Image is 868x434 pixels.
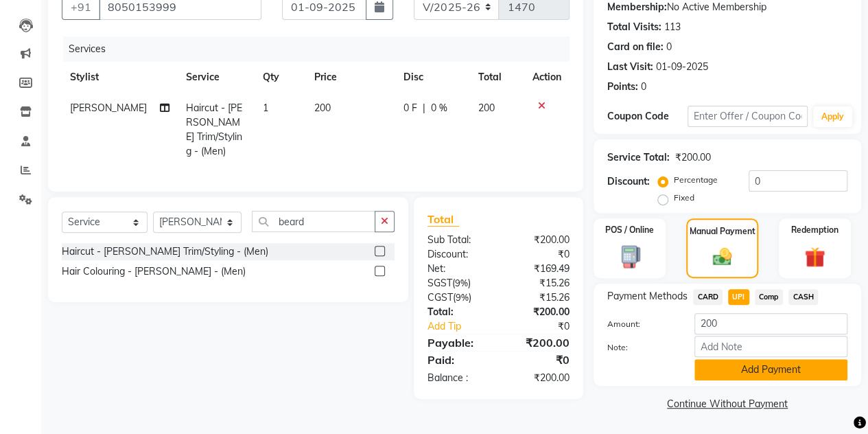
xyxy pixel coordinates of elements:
th: Action [524,62,570,93]
input: Search or Scan [252,211,375,232]
span: UPI [728,289,749,305]
span: 0 % [431,101,447,115]
div: ₹200.00 [498,305,580,319]
label: Amount: [597,318,684,330]
button: Apply [813,106,852,127]
div: Services [63,36,580,62]
label: Percentage [674,174,718,186]
div: Total: [417,305,499,319]
input: Amount [694,313,847,334]
div: ₹169.49 [498,262,580,276]
span: Payment Methods [607,289,688,304]
div: Discount: [417,247,499,262]
div: ₹15.26 [498,276,580,290]
div: Total Visits: [607,20,661,34]
img: _gift.svg [798,244,832,270]
label: Redemption [791,224,838,236]
div: ₹200.00 [675,150,711,165]
div: Payable: [417,334,499,351]
div: ( ) [417,290,499,305]
div: ₹200.00 [498,371,580,385]
span: 0 F [403,101,417,115]
a: Add Tip [417,319,512,334]
div: 0 [666,40,672,54]
label: POS / Online [605,224,654,236]
input: Add Note [694,336,847,357]
span: SGST [427,277,452,289]
label: Manual Payment [690,225,755,238]
a: Continue Without Payment [596,397,858,411]
div: Discount: [607,174,650,189]
label: Note: [597,341,684,354]
div: 01-09-2025 [656,60,708,74]
span: 9% [456,292,469,303]
div: ₹0 [498,247,580,262]
div: ( ) [417,276,499,290]
span: 1 [263,102,268,114]
div: Points: [607,80,638,94]
span: Total [427,212,459,227]
div: Net: [417,262,499,276]
span: 200 [478,102,494,114]
div: Paid: [417,352,499,368]
th: Total [469,62,524,93]
div: ₹200.00 [498,233,580,247]
div: Card on file: [607,40,664,54]
div: ₹15.26 [498,290,580,305]
th: Disc [395,62,469,93]
button: Add Payment [694,359,847,380]
span: [PERSON_NAME] [70,102,147,114]
div: ₹0 [498,352,580,368]
div: Balance : [417,371,499,385]
div: Service Total: [607,150,670,165]
th: Price [306,62,395,93]
div: ₹200.00 [498,334,580,351]
div: Sub Total: [417,233,499,247]
div: 113 [664,20,681,34]
th: Service [178,62,255,93]
div: Hair Colouring - [PERSON_NAME] - (Men) [62,264,246,279]
label: Fixed [674,192,694,204]
img: _cash.svg [707,246,738,268]
span: Comp [755,289,784,305]
div: 0 [641,80,646,94]
div: ₹0 [512,319,580,334]
span: 9% [455,277,468,288]
span: Haircut - [PERSON_NAME] Trim/Styling - (Men) [186,102,242,157]
th: Stylist [62,62,178,93]
div: Last Visit: [607,60,653,74]
div: Coupon Code [607,109,688,124]
span: 200 [314,102,331,114]
span: | [423,101,425,115]
span: CGST [427,291,453,304]
img: _pos-terminal.svg [613,244,646,269]
span: CASH [788,289,818,305]
div: Haircut - [PERSON_NAME] Trim/Styling - (Men) [62,244,268,259]
th: Qty [255,62,306,93]
input: Enter Offer / Coupon Code [688,106,808,127]
span: CARD [693,289,723,305]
